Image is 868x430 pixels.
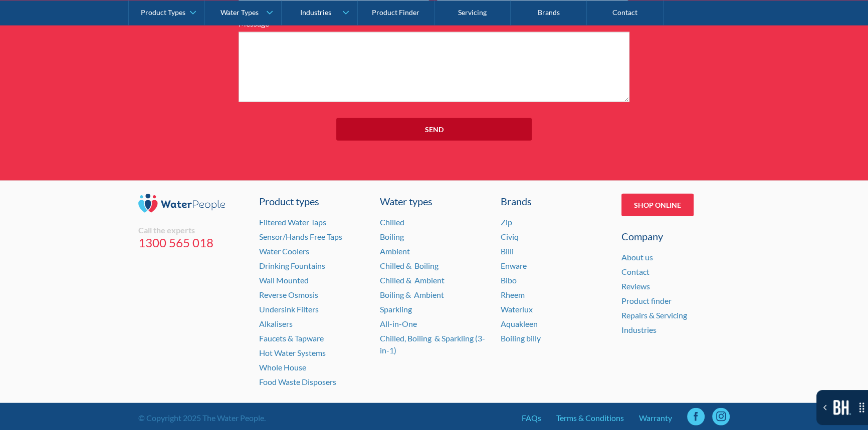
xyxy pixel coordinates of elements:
a: Shop Online [621,194,694,216]
a: Product types [259,194,367,209]
a: Food Waste Disposers [259,377,336,386]
a: Sparkling [380,304,412,314]
a: Waterlux [501,304,533,314]
a: Bibo [501,275,517,285]
a: Whole House [259,362,306,372]
a: Chilled [380,217,404,227]
a: Aquakleen [501,319,538,328]
a: Rheem [501,290,525,299]
div: Industries [300,8,331,17]
a: Terms & Conditions [556,412,624,424]
a: Drinking Fountains [259,261,325,270]
div: Brands [501,194,609,209]
a: Sensor/Hands Free Taps [259,232,342,241]
a: Water Coolers [259,246,309,256]
a: Chilled & Ambient [380,275,445,285]
div: Water Types [221,8,259,17]
a: 1300 565 018 [138,235,247,250]
a: Boiling billy [501,333,541,343]
a: Boiling [380,232,404,241]
a: Filtered Water Taps [259,217,326,227]
input: Send [336,118,532,141]
div: © Copyright 2025 The Water People. [138,412,266,424]
a: Chilled, Boiling & Sparkling (3-in-1) [380,333,485,355]
a: Alkalisers [259,319,293,328]
a: Zip [501,217,512,227]
a: Boiling & Ambient [380,290,444,299]
a: Water types [380,194,488,209]
a: Wall Mounted [259,275,309,285]
a: Chilled & Boiling [380,261,439,270]
div: Call the experts [138,225,247,235]
a: Industries [621,325,657,334]
a: FAQs [522,412,541,424]
a: Enware [501,261,527,270]
a: Undersink Filters [259,304,319,314]
a: Civiq [501,232,519,241]
a: Reverse Osmosis [259,290,318,299]
a: Billi [501,246,514,256]
a: Repairs & Servicing [621,310,687,320]
a: Faucets & Tapware [259,333,324,343]
div: Company [621,229,730,244]
a: Ambient [380,246,410,256]
a: Warranty [639,412,672,424]
a: Hot Water Systems [259,348,326,357]
a: All-in-One [380,319,417,328]
div: Product Types [141,8,185,17]
a: About us [621,252,653,262]
a: Contact [621,267,649,276]
a: Product finder [621,296,672,305]
a: Reviews [621,281,650,291]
